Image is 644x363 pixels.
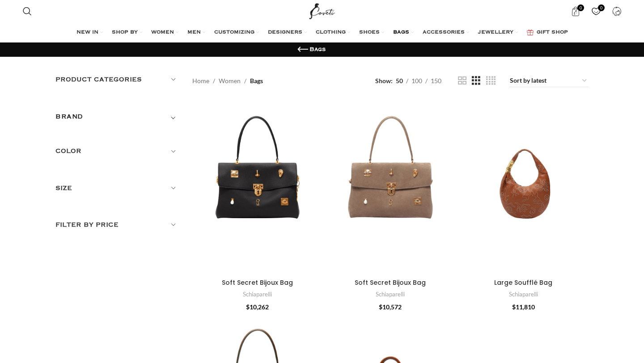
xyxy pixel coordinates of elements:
[250,76,263,86] span: Bags
[151,29,174,36] span: WOMEN
[296,43,309,56] a: Go back
[76,24,103,42] a: NEW IN
[246,303,269,311] bdi: 10,262
[192,101,323,274] a: Soft Secret Bijoux Bag
[55,75,179,84] h5: Product categories
[355,278,426,287] a: Soft Secret Bijoux Bag
[55,111,179,127] div: Toggle filter
[187,29,201,36] span: MEN
[18,2,36,20] a: Search
[18,24,626,42] div: Main navigation
[246,303,250,311] span: $
[458,101,589,274] a: Large Soufflé Bag
[408,76,425,86] a: 100
[316,24,350,42] a: CLOTHING
[192,76,263,86] nav: Breadcrumb
[527,24,568,42] a: GIFT SHOP
[307,7,337,14] a: Site logo
[598,4,605,11] span: 0
[494,278,552,287] a: Large Soufflé Bag
[222,278,293,287] a: Soft Secret Bijoux Bag
[309,46,326,54] h1: Bags
[486,75,496,86] a: Grid view 4
[509,290,538,299] a: Schiaparelli
[325,101,456,274] a: Soft Secret Bijoux Bag
[359,24,384,42] a: SHOES
[537,29,568,36] span: GIFT SHOP
[359,29,380,36] span: SHOES
[379,303,382,311] span: $
[219,76,241,86] a: Women
[478,29,513,36] span: JEWELLERY
[458,75,466,86] a: Grid view 2
[478,24,518,42] a: JEWELLERY
[379,303,402,311] bdi: 10,572
[431,77,441,84] span: 150
[55,220,179,230] h5: Filter by price
[423,29,465,36] span: ACCESSORIES
[587,2,605,20] a: 0
[268,24,307,42] a: DESIGNERS
[393,24,414,42] a: BAGS
[187,24,205,42] a: MEN
[376,290,405,299] a: Schiaparelli
[151,24,178,42] a: WOMEN
[587,2,605,20] div: My Wishlist
[375,76,393,86] span: Show
[577,4,584,11] span: 0
[396,77,403,84] span: 50
[512,303,516,311] span: $
[55,112,83,122] h5: BRAND
[423,24,469,42] a: ACCESSORIES
[192,76,209,86] a: Home
[566,2,585,20] a: 0
[268,29,302,36] span: DESIGNERS
[411,77,422,84] span: 100
[472,75,480,86] a: Grid view 3
[55,183,179,193] h5: Size
[76,29,98,36] span: NEW IN
[112,24,142,42] a: SHOP BY
[509,75,589,87] select: Shop order
[55,146,179,156] h5: Color
[393,76,406,86] a: 50
[428,76,445,86] a: 150
[512,303,535,311] bdi: 11,810
[243,290,272,299] a: Schiaparelli
[393,29,409,36] span: BAGS
[112,29,138,36] span: SHOP BY
[214,29,254,36] span: CUSTOMIZING
[214,24,259,42] a: CUSTOMIZING
[527,30,534,35] img: GiftBag
[316,29,346,36] span: CLOTHING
